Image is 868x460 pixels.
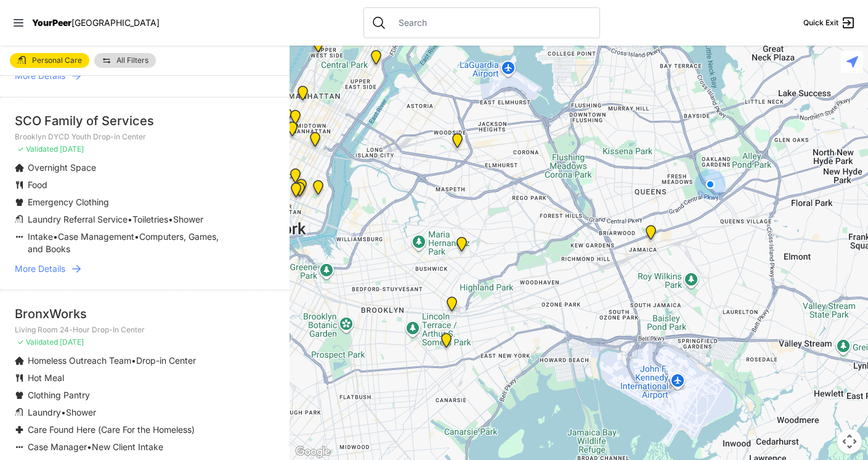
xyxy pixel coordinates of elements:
[391,17,592,29] input: Search
[28,355,131,366] span: Homeless Outreach Team
[454,237,469,257] div: Ridgewood Presbyterian Church
[292,182,307,202] div: St. Joseph House
[61,407,66,417] span: •
[28,372,64,383] span: Hot Meal
[53,231,58,242] span: •
[92,442,163,452] span: New Client Intake
[116,57,148,64] span: All Filters
[28,197,109,207] span: Emergency Clothing
[803,18,838,28] span: Quick Exit
[288,183,304,202] div: Bowery Campus
[695,169,726,200] div: You are here!
[368,50,384,70] div: Avenue Church
[28,442,87,452] span: Case Manager
[450,133,465,153] div: Woodside Youth Drop-in Center
[17,144,58,154] span: ✓ Validated
[310,180,326,200] div: Manhattan
[28,407,61,417] span: Laundry
[128,214,132,224] span: •
[60,337,84,347] span: [DATE]
[71,17,160,28] span: [GEOGRAPHIC_DATA]
[295,86,310,105] div: 9th Avenue Drop-in Center
[803,15,856,30] a: Quick Exit
[32,19,160,27] a: YourPeer[GEOGRAPHIC_DATA]
[28,214,128,224] span: Laundry Referral Service
[32,57,82,64] span: Personal Care
[58,231,134,242] span: Case Management
[168,214,173,224] span: •
[28,179,47,190] span: Food
[136,355,196,366] span: Drop-in Center
[294,179,309,199] div: Maryhouse
[837,429,862,454] button: Map camera controls
[134,231,139,242] span: •
[439,333,454,353] div: Brooklyn DYCD Youth Drop-in Center
[10,53,89,68] a: Personal Care
[643,225,659,245] div: Jamaica DYCD Youth Drop-in Center - Safe Space (grey door between Tabernacle of Prayer and Hot Po...
[28,231,53,242] span: Intake
[288,168,303,188] div: Harvey Milk High School
[15,305,275,322] div: BronxWorks
[307,132,323,152] div: Mainchance Adult Drop-in Center
[15,263,275,275] a: More Details
[28,390,90,400] span: Clothing Pantry
[293,444,333,460] img: Google
[15,112,275,129] div: SCO Family of Services
[288,110,303,129] div: Positive Health Project
[444,297,460,316] div: The Gathering Place Drop-in Center
[15,70,65,82] span: More Details
[131,355,136,366] span: •
[15,132,275,142] p: Brooklyn DYCD Youth Drop-in Center
[15,70,275,82] a: More Details
[15,325,275,335] p: Living Room 24-Hour Drop-In Center
[32,17,71,28] span: YourPeer
[285,121,300,141] div: Antonio Olivieri Drop-in Center
[28,424,195,435] span: Care Found Here (Care For the Homeless)
[132,214,168,224] span: Toiletries
[66,407,96,417] span: Shower
[94,53,156,68] a: All Filters
[28,162,96,173] span: Overnight Space
[293,444,333,460] a: Open this area in Google Maps (opens a new window)
[17,337,58,347] span: ✓ Validated
[310,38,326,57] div: Pathways Adult Drop-In Program
[60,144,84,154] span: [DATE]
[87,442,92,452] span: •
[173,214,203,224] span: Shower
[15,263,65,275] span: More Details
